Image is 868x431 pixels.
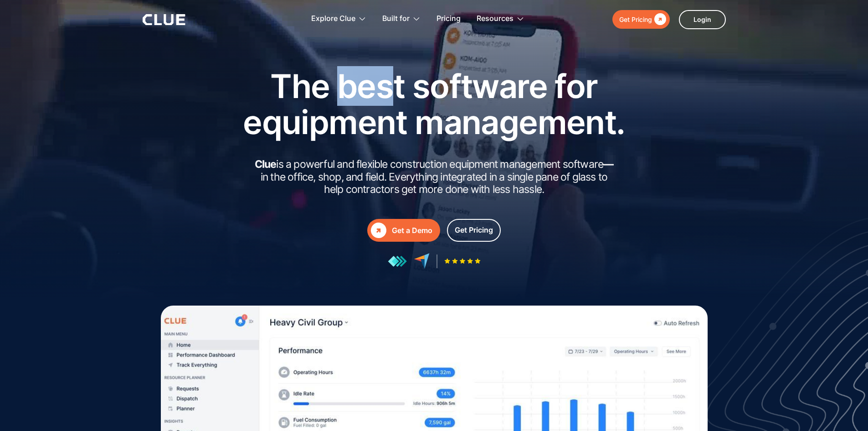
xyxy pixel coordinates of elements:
[371,223,386,238] div: 
[822,387,868,431] iframe: Chat Widget
[388,255,407,267] img: reviews at getapp
[679,10,726,29] a: Login
[619,14,652,25] div: Get Pricing
[612,10,670,29] a: Get Pricing
[455,224,493,236] div: Get Pricing
[311,5,366,33] div: Explore Clue
[229,68,639,140] h1: The best software for equipment management.
[444,258,481,264] img: Five-star rating icon
[252,158,616,196] h2: is a powerful and flexible construction equipment management software in the office, shop, and fi...
[447,219,501,242] a: Get Pricing
[477,5,524,33] div: Resources
[311,5,355,33] div: Explore Clue
[437,5,461,33] a: Pricing
[414,253,430,269] img: reviews at capterra
[255,158,277,171] strong: Clue
[382,5,421,33] div: Built for
[477,5,514,33] div: Resources
[603,158,613,171] strong: —
[392,225,432,236] div: Get a Demo
[652,14,666,25] div: 
[382,5,410,33] div: Built for
[367,219,440,242] a: Get a Demo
